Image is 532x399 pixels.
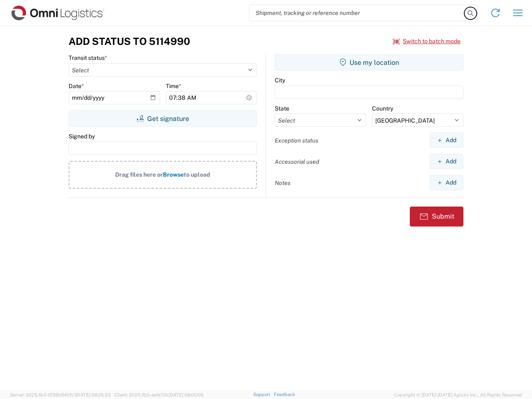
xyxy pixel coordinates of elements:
label: City [275,76,285,84]
button: Switch to batch mode [393,34,461,48]
button: Add [430,133,463,148]
label: Transit status [69,54,107,62]
button: Add [430,154,463,169]
label: Signed by [69,133,95,140]
button: Submit [410,207,463,227]
label: State [275,105,289,112]
span: Copyright © [DATE]-[DATE] Agistix Inc., All Rights Reserved [394,391,522,399]
a: Support [253,392,274,397]
span: Browse [163,171,184,178]
label: Exception status [275,137,318,144]
label: Country [372,105,393,112]
button: Use my location [275,54,463,71]
span: [DATE] 08:00:06 [169,392,204,397]
span: Server: 2025.19.0-1259b540fc1 [10,392,111,397]
span: Client: 2025.19.0-aefe70c [114,392,204,397]
label: Date [69,82,84,90]
label: Accessorial used [275,158,319,165]
button: Get signature [69,110,257,127]
label: Notes [275,179,291,187]
label: Time [166,82,181,90]
a: Feedback [274,392,295,397]
input: Shipment, tracking or reference number [249,5,465,21]
button: Add [430,175,463,190]
span: to upload [184,171,210,178]
h3: Add Status to 5114990 [69,35,190,47]
span: [DATE] 08:26:33 [76,392,111,397]
span: Drag files here or [115,171,163,178]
